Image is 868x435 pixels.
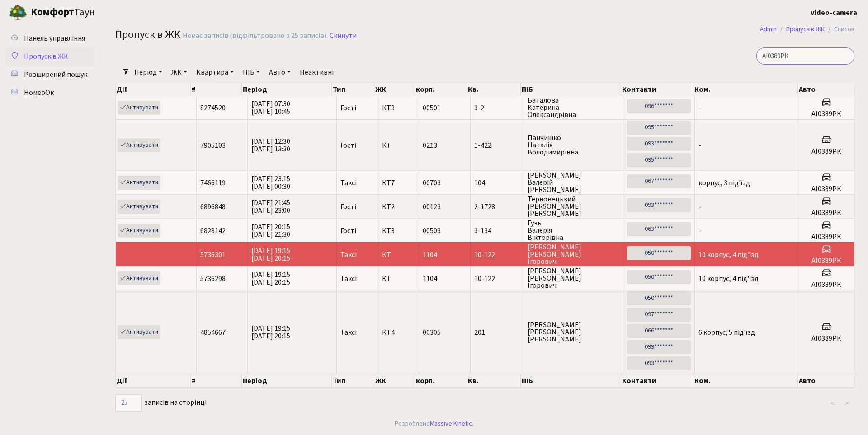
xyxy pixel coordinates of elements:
span: [DATE] 20:15 [DATE] 21:30 [251,222,290,239]
span: 10 корпус, 4 під'їзд [698,250,759,260]
h5: АІ0389РК [802,281,850,289]
a: ПІБ [239,65,264,80]
span: 3-134 [474,227,520,234]
span: Терновецький [PERSON_NAME] [PERSON_NAME] [528,196,619,217]
span: [DATE] 12:30 [DATE] 13:30 [251,136,290,154]
span: КТ3 [382,104,415,112]
th: Ком. [693,374,798,388]
a: Активувати [118,138,160,152]
a: Неактивні [296,65,337,80]
a: Пропуск в ЖК [5,47,95,65]
a: Розширений пошук [5,65,95,84]
th: Дії [116,374,191,388]
h5: АІ0389РК [802,334,850,343]
span: [DATE] 19:15 [DATE] 20:15 [251,270,290,287]
span: Таксі [340,251,357,258]
a: Активувати [118,325,160,339]
span: 5736301 [200,250,226,260]
span: 0213 [423,140,437,150]
a: Активувати [118,200,160,214]
b: video-camera [811,8,857,18]
span: [DATE] 07:30 [DATE] 10:45 [251,99,290,117]
span: 00305 [423,327,441,337]
th: Контакти [621,374,693,388]
th: Контакти [621,83,693,96]
th: Кв. [467,374,521,388]
a: Скинути [330,32,357,40]
th: # [191,83,242,96]
span: 1104 [423,250,437,260]
span: 7905103 [200,140,226,150]
span: Таксі [340,179,357,187]
th: Дії [116,83,191,96]
div: Розроблено . [395,419,473,429]
span: 10-122 [474,251,520,258]
span: 6 корпус, 5 під'їзд [698,327,755,337]
span: [DATE] 21:45 [DATE] 23:00 [251,198,290,215]
a: НомерОк [5,84,95,102]
span: Пропуск в ЖК [24,51,68,61]
h5: АІ0389РК [802,233,850,241]
span: корпус, 3 під'їзд [698,178,750,188]
label: записів на сторінці [115,394,207,412]
span: Гузь Валерія Вікторівна [528,220,619,241]
th: ПІБ [521,374,621,388]
b: Комфорт [31,5,74,19]
span: - [698,202,701,212]
span: 00703 [423,178,441,188]
th: Період [242,83,332,96]
span: [PERSON_NAME] [PERSON_NAME] Ігорович [528,243,619,265]
th: Період [242,374,332,388]
span: 3-2 [474,104,520,112]
a: ЖК [168,65,191,80]
span: 201 [474,329,520,336]
span: [PERSON_NAME] Валерій [PERSON_NAME] [528,172,619,193]
span: [DATE] 23:15 [DATE] 00:30 [251,174,290,192]
span: Гості [340,227,356,234]
a: Панель управління [5,29,95,47]
h5: АІ0389РК [802,147,850,156]
span: Гості [340,104,356,112]
th: Тип [332,83,374,96]
span: КТ2 [382,203,415,210]
th: Кв. [467,83,521,96]
span: 00503 [423,226,441,236]
span: 00123 [423,202,441,212]
li: Список [825,24,854,34]
a: Активувати [118,224,160,238]
span: 6896848 [200,202,226,212]
span: [DATE] 19:15 [DATE] 20:15 [251,246,290,263]
span: - [698,103,701,113]
span: - [698,140,701,150]
a: Період [131,65,166,80]
span: КТ4 [382,329,415,336]
span: 10-122 [474,275,520,282]
span: 4854667 [200,327,226,337]
th: # [191,374,242,388]
span: 1-422 [474,142,520,149]
select: записів на сторінці [115,394,142,412]
div: Немає записів (відфільтровано з 25 записів). [183,32,328,40]
span: Гості [340,203,356,210]
th: корп. [415,374,467,388]
span: Баталова Катерина Олександрівна [528,97,619,118]
input: Пошук... [756,47,854,65]
span: [PERSON_NAME] [PERSON_NAME] [PERSON_NAME] [528,321,619,343]
span: 7466119 [200,178,226,188]
span: 1104 [423,274,437,284]
span: 6828142 [200,226,226,236]
span: Таксі [340,329,357,336]
span: НомерОк [24,88,54,98]
span: КТ [382,251,415,258]
span: 10 корпус, 4 під'їзд [698,274,759,284]
a: Активувати [118,271,160,285]
th: Тип [332,374,374,388]
span: Гості [340,142,356,149]
a: video-camera [811,7,857,18]
span: 00501 [423,103,441,113]
h5: АІ0389РК [802,257,850,265]
h5: АІ0389РК [802,110,850,118]
th: Ком. [693,83,798,96]
th: Авто [798,83,854,96]
span: Розширений пошук [24,70,87,80]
